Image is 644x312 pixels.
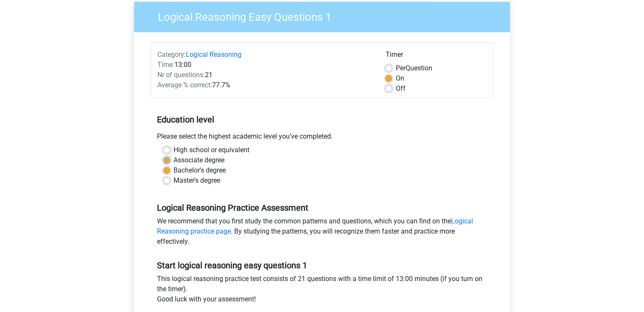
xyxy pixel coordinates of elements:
[174,155,224,165] label: Associate degree
[157,111,487,128] h5: Education level
[395,73,404,84] label: On
[157,81,212,89] span: Average % correct:
[151,131,493,145] div: Please select the highest academic level you’ve completed.
[148,7,504,24] h3: Logical Reasoning Easy Questions 1
[151,80,379,90] div: 77.7%
[157,71,205,79] span: Nr of questions:
[151,60,379,70] div: 13:00
[385,50,487,63] div: Timer
[186,50,241,58] a: Logical Reasoning
[174,165,226,175] label: Bachelor's degree
[157,50,186,58] span: Category:
[151,216,493,250] div: We recommend that you first study the common patterns and questions, which you can find on the . ...
[151,70,379,80] div: 21
[157,203,487,213] h5: Logical Reasoning Practice Assessment
[174,145,249,155] label: High school or equivalent
[151,274,493,308] div: This logical reasoning practice test consists of 21 questions with a time limit of 13:00 minutes ...
[395,64,405,72] span: Per
[157,61,174,69] span: Time:
[157,260,487,270] h5: Start logical reasoning easy questions 1
[395,84,405,94] label: Off
[395,63,432,73] label: Question
[174,175,220,186] label: Master's degree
